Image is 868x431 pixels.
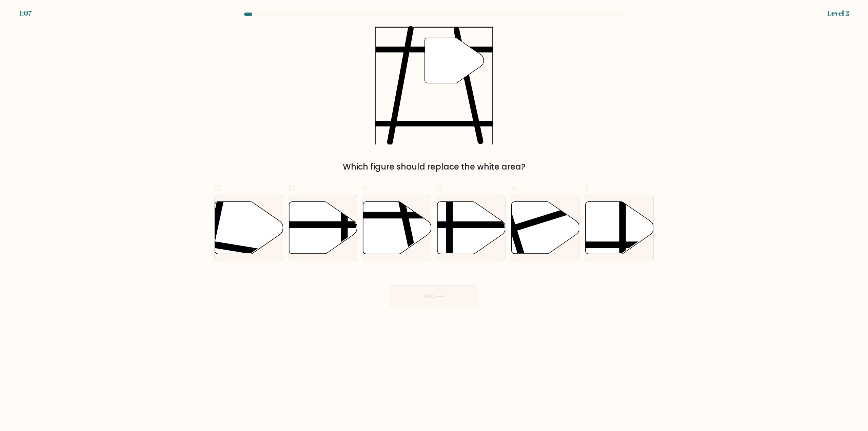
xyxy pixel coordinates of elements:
span: b. [289,181,297,195]
span: f. [585,181,590,195]
div: Which figure should replace the white area? [218,161,650,173]
span: c. [362,181,370,195]
div: 1:07 [19,8,32,18]
span: d. [437,181,445,195]
div: Level 2 [827,8,849,18]
button: Next [390,286,478,307]
g: " [425,38,484,83]
span: e. [511,181,518,195]
span: a. [214,181,222,195]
